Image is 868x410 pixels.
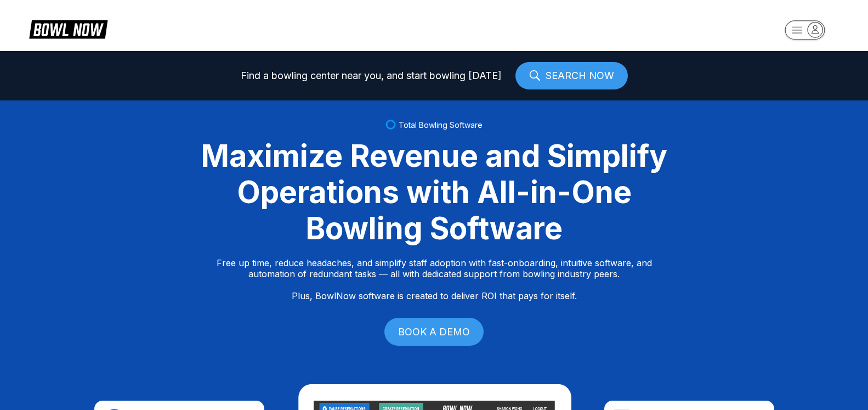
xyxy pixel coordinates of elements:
[217,257,652,301] p: Free up time, reduce headaches, and simplify staff adoption with fast-onboarding, intuitive softw...
[188,138,681,246] div: Maximize Revenue and Simplify Operations with All-in-One Bowling Software
[384,318,484,346] a: BOOK A DEMO
[515,62,628,89] a: SEARCH NOW
[399,120,483,130] span: Total Bowling Software
[241,70,502,81] span: Find a bowling center near you, and start bowling [DATE]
